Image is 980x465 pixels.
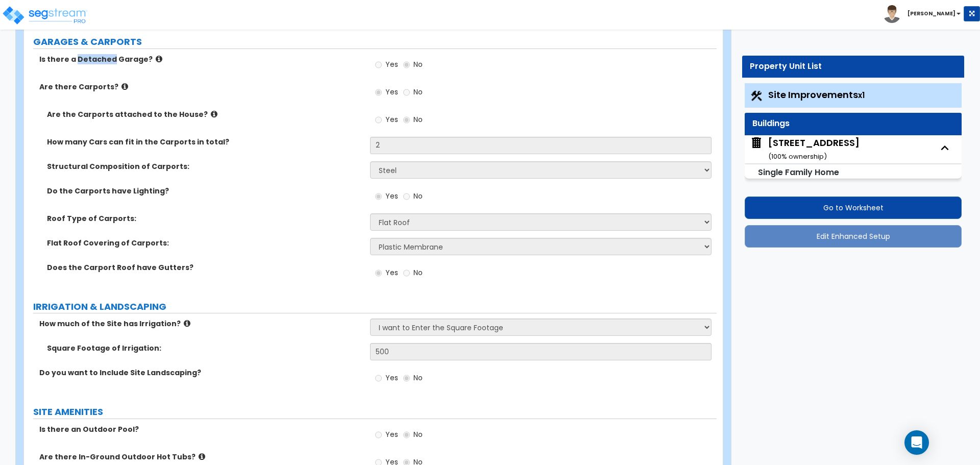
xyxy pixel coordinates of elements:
input: Yes [375,429,382,440]
img: Construction.png [750,89,763,103]
span: Yes [385,267,398,278]
i: click for more info! [199,453,205,460]
span: No [413,114,423,125]
div: Buildings [752,118,954,130]
input: Yes [375,373,382,384]
span: No [413,373,423,383]
span: Yes [385,373,398,383]
span: No [413,87,423,97]
small: Single Family Home [758,166,839,178]
span: 25 Nighthawk Dr, Aspen, CO 81611 [750,136,860,162]
div: Property Unit List [750,61,957,72]
label: How many Cars can fit in the Carports in total? [47,137,362,147]
label: Does the Carport Roof have Gutters? [47,262,362,273]
input: Yes [375,191,382,202]
img: building.svg [750,136,763,150]
img: avatar.png [883,5,901,23]
i: click for more info! [184,320,190,327]
input: Yes [375,114,382,126]
div: Open Intercom Messenger [904,430,929,455]
label: GARAGES & CARPORTS [33,35,717,48]
b: [PERSON_NAME] [908,10,955,17]
label: Roof Type of Carports: [47,213,362,224]
span: Site Improvements [768,88,865,101]
input: Yes [375,87,382,98]
label: Is there a Detached Garage? [39,54,362,64]
span: No [413,267,423,278]
input: No [403,59,410,70]
input: No [403,114,410,126]
label: Square Footage of Irrigation: [47,343,362,353]
span: Yes [385,114,398,125]
label: Are the Carports attached to the House? [47,109,362,119]
label: How much of the Site has Irrigation? [39,319,362,329]
label: Do the Carports have Lighting? [47,186,362,196]
small: ( 100 % ownership) [768,152,827,161]
i: click for more info! [156,55,162,63]
span: Yes [385,59,398,69]
input: No [403,429,410,440]
span: Yes [385,87,398,97]
input: No [403,373,410,384]
label: Are there Carports? [39,82,362,92]
label: Flat Roof Covering of Carports: [47,238,362,248]
small: x1 [858,90,865,101]
label: Structural Composition of Carports: [47,161,362,172]
span: No [413,429,423,439]
span: No [413,191,423,201]
label: Are there In-Ground Outdoor Hot Tubs? [39,452,362,462]
input: No [403,87,410,98]
button: Edit Enhanced Setup [745,225,962,248]
label: Do you want to Include Site Landscaping? [39,368,362,378]
label: IRRIGATION & LANDSCAPING [33,300,717,313]
button: Go to Worksheet [745,197,962,219]
i: click for more info! [121,83,128,90]
input: Yes [375,59,382,70]
span: No [413,59,423,69]
input: No [403,191,410,202]
i: click for more info! [211,110,217,118]
label: SITE AMENITIES [33,405,717,419]
span: Yes [385,429,398,439]
img: logo_pro_r.png [2,5,88,26]
label: Is there an Outdoor Pool? [39,424,362,434]
input: Yes [375,267,382,279]
div: [STREET_ADDRESS] [768,136,860,162]
span: Yes [385,191,398,201]
input: No [403,267,410,279]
